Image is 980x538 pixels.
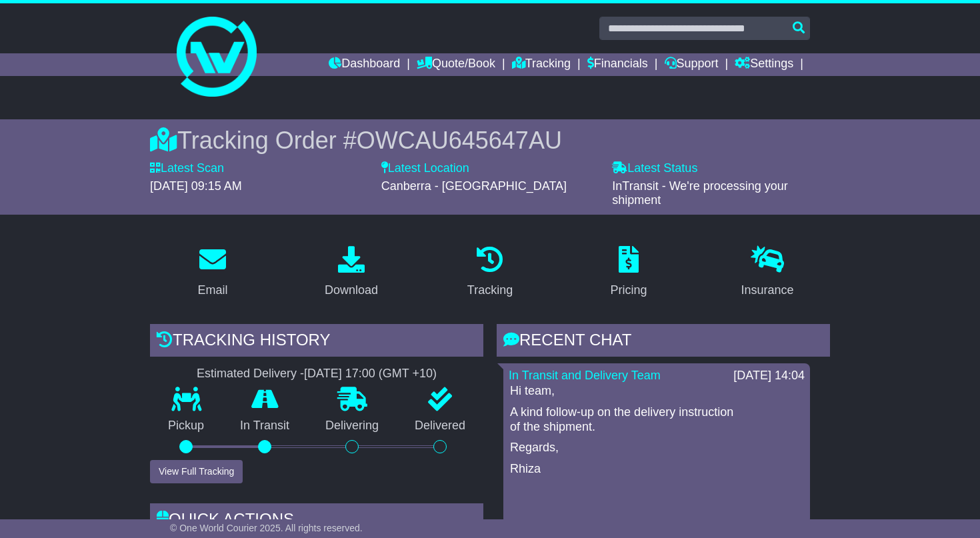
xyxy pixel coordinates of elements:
[150,460,243,483] button: View Full Tracking
[329,53,400,76] a: Dashboard
[741,281,793,299] div: Insurance
[222,419,307,433] p: In Transit
[150,367,483,381] div: Estimated Delivery -
[459,241,521,304] a: Tracking
[610,281,647,299] div: Pricing
[325,281,378,299] div: Download
[304,367,437,381] div: [DATE] 17:00 (GMT +10)
[735,53,793,76] a: Settings
[316,241,387,304] a: Download
[612,161,697,176] label: Latest Status
[150,179,242,193] span: [DATE] 09:15 AM
[381,179,567,193] span: Canberra - [GEOGRAPHIC_DATA]
[612,179,788,207] span: InTransit - We're processing your shipment
[150,324,483,360] div: Tracking history
[357,127,562,154] span: OWCAU645647AU
[150,126,830,155] div: Tracking Order #
[509,369,661,382] a: In Transit and Delivery Team
[381,161,469,176] label: Latest Location
[197,281,227,299] div: Email
[510,462,803,477] p: Rhiza
[510,384,803,399] p: Hi team,
[512,53,571,76] a: Tracking
[417,53,495,76] a: Quote/Book
[150,419,222,433] p: Pickup
[587,53,648,76] a: Financials
[307,419,397,433] p: Delivering
[510,441,803,455] p: Regards,
[510,405,803,434] p: A kind follow-up on the delivery instruction of the shipment.
[170,523,363,533] span: © One World Courier 2025. All rights reserved.
[189,241,236,304] a: Email
[150,161,224,176] label: Latest Scan
[733,369,805,383] div: [DATE] 14:04
[665,53,719,76] a: Support
[467,281,513,299] div: Tracking
[397,419,483,433] p: Delivered
[601,241,655,304] a: Pricing
[732,241,802,304] a: Insurance
[497,324,830,360] div: RECENT CHAT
